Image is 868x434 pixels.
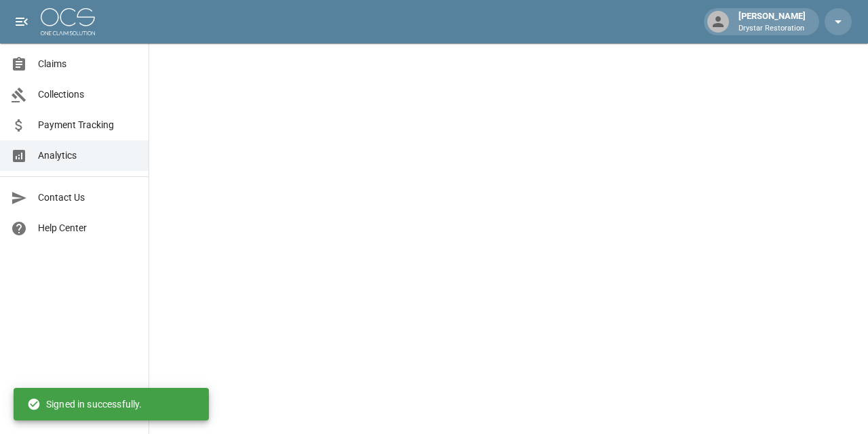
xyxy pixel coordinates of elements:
div: [PERSON_NAME] [733,9,811,34]
span: Collections [38,87,138,102]
img: ocs-logo-white-transparent.png [41,8,95,35]
p: Drystar Restoration [738,23,806,35]
button: open drawer [8,8,35,35]
span: Claims [38,57,138,71]
div: Signed in successfully. [27,392,142,416]
span: Payment Tracking [38,118,138,132]
span: Help Center [38,221,138,235]
span: Analytics [38,149,138,163]
iframe: Embedded Dashboard [149,43,868,430]
span: Contact Us [38,191,138,205]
